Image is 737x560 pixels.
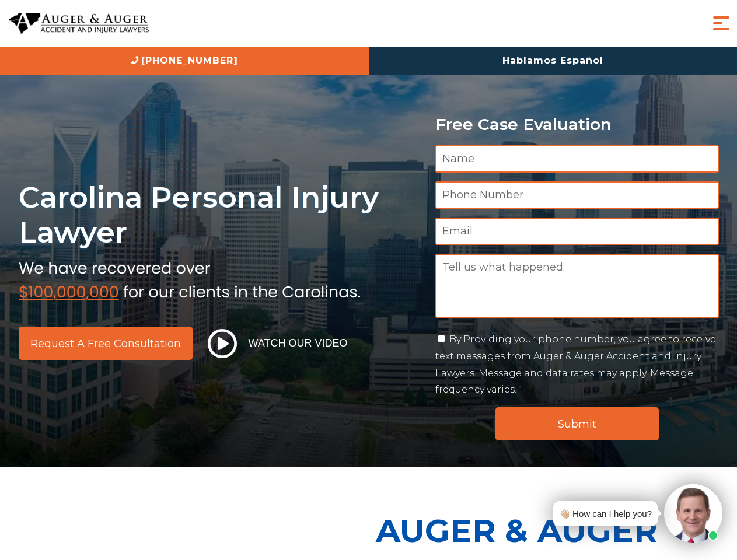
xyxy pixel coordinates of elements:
[9,13,149,34] img: Auger & Auger Accident and Injury Lawyers Logo
[30,338,181,349] span: Request a Free Consultation
[19,256,361,300] img: sub text
[19,327,193,360] a: Request a Free Consultation
[559,506,652,521] div: 👋🏼 How can I help you?
[710,12,733,35] button: Menu
[19,180,421,250] h1: Carolina Personal Injury Lawyer
[495,407,659,440] input: Submit
[204,328,351,359] button: Watch Our Video
[435,218,719,245] input: Email
[435,181,719,209] input: Phone Number
[376,502,731,559] p: Auger & Auger
[435,145,719,173] input: Name
[435,334,716,395] label: By Providing your phone number, you agree to receive text messages from Auger & Auger Accident an...
[664,484,722,542] img: Intaker widget Avatar
[435,116,719,134] p: Free Case Evaluation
